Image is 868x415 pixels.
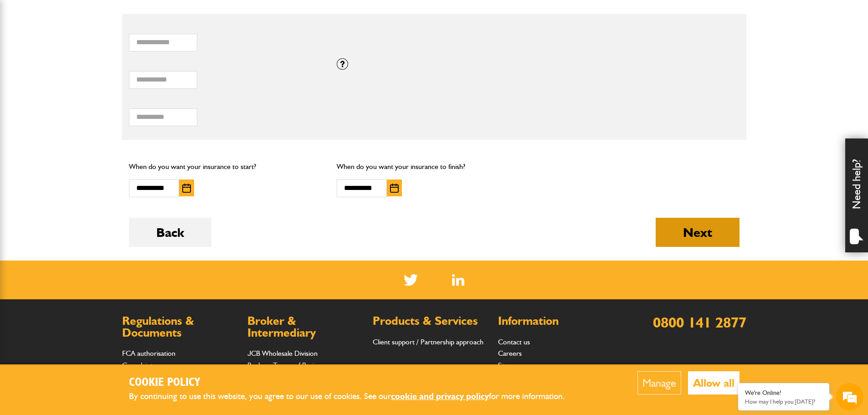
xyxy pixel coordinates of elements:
[745,389,822,397] div: We're Online!
[149,5,171,26] div: Minimize live chat window
[337,161,531,173] p: When do you want your insurance to finish?
[247,361,327,369] a: Brokers Terms of Business
[129,389,580,404] p: By continuing to use this website, you agree to our use of cookies. See our for more information.
[404,274,418,286] img: Twitter
[452,274,464,286] img: Linked In
[390,184,399,193] img: Choose date
[129,218,211,247] button: Back
[373,338,483,346] a: Client support / Partnership approach
[498,349,522,358] a: Careers
[452,274,464,286] a: LinkedIn
[498,315,614,327] h2: Information
[498,338,530,346] a: Contact us
[129,376,580,390] h2: Cookie Policy
[122,315,238,338] h2: Regulations & Documents
[688,371,740,395] button: Allow all
[12,84,166,104] input: Enter your last name
[12,138,166,158] input: Enter your phone number
[845,138,868,252] div: Need help?
[12,111,166,131] input: Enter your email address
[637,371,681,395] button: Manage
[498,361,521,369] a: Sitemap
[15,51,38,63] img: d_20077148190_company_1631870298795_20077148190
[391,391,489,401] a: cookie and privacy policy
[247,349,318,358] a: JCB Wholesale Division
[182,184,191,193] img: Choose date
[653,313,746,331] a: 0800 141 2877
[373,315,489,327] h2: Products & Services
[12,165,166,273] textarea: Type your message and hit 'Enter'
[247,315,364,338] h2: Broker & Intermediary
[129,161,324,173] p: When do you want your insurance to start?
[47,51,153,63] div: Chat with us now
[656,218,740,247] button: Next
[745,398,822,405] p: How may I help you today?
[124,281,165,293] em: Start Chat
[122,361,155,369] a: Complaints
[122,349,175,358] a: FCA authorisation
